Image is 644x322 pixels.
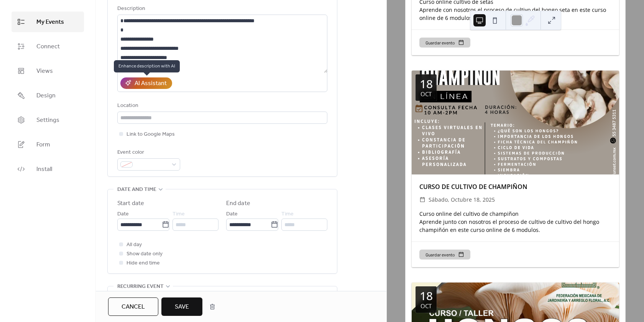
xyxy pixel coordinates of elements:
[36,67,53,76] span: Views
[419,38,470,48] button: Guardar evento
[114,60,180,72] span: Enhance description with AI
[127,130,175,139] span: Link to Google Maps
[36,91,56,100] span: Design
[11,36,84,57] a: Connect
[36,42,60,51] span: Connect
[117,185,156,194] span: Date and time
[11,134,84,155] a: Form
[412,210,619,234] div: Curso online del cultivo de champiñon Aprende junto con nosotros el proceso de cultivo de cultivo...
[161,297,202,316] button: Save
[117,210,129,219] span: Date
[36,140,50,149] span: Form
[420,290,433,302] div: 18
[420,78,433,90] div: 18
[281,210,294,219] span: Time
[226,210,238,219] span: Date
[36,165,52,174] span: Install
[172,210,185,219] span: Time
[127,250,163,259] span: Show date only
[11,61,84,81] a: Views
[117,4,326,13] div: Description
[122,302,145,312] span: Cancel
[135,79,167,88] div: AI Assistant
[429,195,495,204] span: sábado, octubre 18, 2025
[419,250,470,260] button: Guardar evento
[11,110,84,130] a: Settings
[11,159,84,179] a: Install
[108,297,158,316] button: Cancel
[117,101,326,110] div: Location
[120,77,172,89] button: AI Assistant
[226,199,250,208] div: End date
[117,199,144,208] div: Start date
[36,116,59,125] span: Settings
[127,259,160,268] span: Hide end time
[175,302,189,312] span: Save
[11,11,84,32] a: My Events
[11,85,84,106] a: Design
[36,18,64,27] span: My Events
[421,303,432,309] div: oct
[117,282,164,291] span: Recurring event
[117,148,179,157] div: Event color
[412,182,619,191] div: CURSO DE CULTIVO DE CHAMPIÑON
[421,91,432,97] div: oct
[127,240,142,250] span: All day
[419,195,426,204] div: ​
